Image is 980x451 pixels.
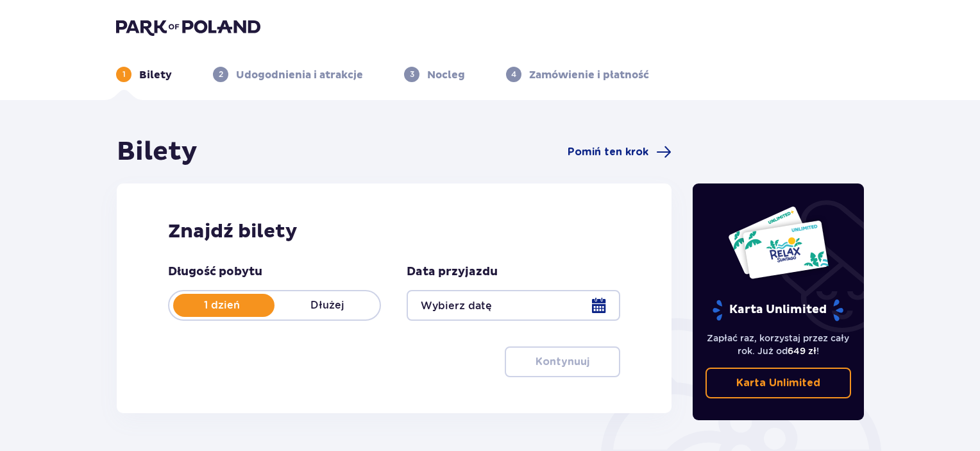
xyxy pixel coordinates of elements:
[705,332,852,357] p: Zapłać raz, korzystaj przez cały rok. Już od !
[116,18,260,36] img: Park of Poland logo
[505,346,620,377] button: Kontynuuj
[736,376,820,390] p: Karta Unlimited
[511,69,516,80] p: 4
[705,368,852,398] a: Karta Unlimited
[122,69,126,80] p: 1
[536,355,589,369] p: Kontynuuj
[236,68,363,82] p: Udogodnienia i atrakcje
[788,346,816,356] span: 649 zł
[410,69,414,80] p: 3
[168,219,620,244] h2: Znajdź bilety
[117,136,198,168] h1: Bilety
[168,264,262,280] p: Długość pobytu
[139,68,172,82] p: Bilety
[275,298,380,312] p: Dłużej
[169,298,275,312] p: 1 dzień
[219,69,223,80] p: 2
[427,68,465,82] p: Nocleg
[568,144,672,160] a: Pomiń ten krok
[568,145,648,159] span: Pomiń ten krok
[711,299,845,321] p: Karta Unlimited
[529,68,649,82] p: Zamówienie i płatność
[407,264,498,280] p: Data przyjazdu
